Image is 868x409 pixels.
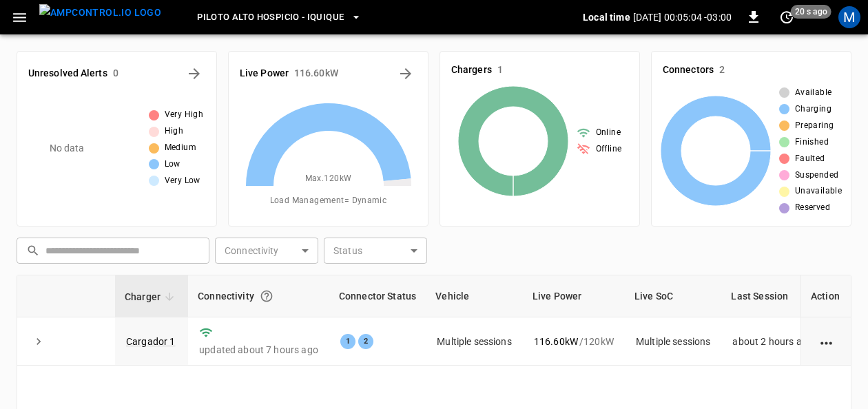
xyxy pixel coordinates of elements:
div: 2 [358,334,373,349]
h6: Chargers [451,63,492,78]
div: action cell options [818,335,835,348]
button: All Alerts [183,63,205,85]
th: Action [800,275,851,317]
img: ampcontrol.io logo [39,4,161,21]
button: expand row [28,331,49,352]
span: Preparing [795,119,834,133]
span: Unavailable [795,185,842,198]
h6: Unresolved Alerts [28,66,107,81]
span: Charging [795,103,831,116]
th: Live Power [523,275,625,317]
td: Multiple sessions [625,317,722,366]
p: No data [50,141,85,156]
div: profile-icon [838,6,860,28]
span: Faulted [795,152,825,166]
th: Live SoC [625,275,722,317]
div: 1 [340,334,355,349]
td: Multiple sessions [426,317,523,366]
a: Cargador 1 [126,336,176,347]
p: [DATE] 00:05:04 -03:00 [633,10,732,24]
div: Connectivity [198,284,320,308]
span: Max. 120 kW [305,172,352,186]
span: Reserved [795,201,830,215]
h6: 0 [113,66,118,81]
h6: 1 [497,63,503,78]
span: Online [596,126,621,140]
span: Medium [165,141,196,155]
span: Very High [165,108,204,122]
span: 20 s ago [791,5,831,19]
p: updated about 7 hours ago [199,343,318,357]
span: Finished [795,136,829,149]
th: Vehicle [426,275,523,317]
span: Suspended [795,169,839,182]
button: Connection between the charger and our software. [254,284,279,308]
h6: 116.60 kW [294,66,338,81]
th: Last Session [721,275,824,317]
td: about 2 hours ago [721,317,824,366]
span: Charger [125,289,178,305]
button: set refresh interval [776,6,798,28]
span: Piloto Alto Hospicio - Iquique [197,10,344,25]
th: Connector Status [329,275,426,317]
span: High [165,125,184,138]
button: Energy Overview [395,63,417,85]
span: Very Low [165,174,200,188]
h6: 2 [719,63,725,78]
span: Load Management = Dynamic [270,194,387,208]
div: / 120 kW [534,335,614,348]
p: 116.60 kW [534,335,578,348]
h6: Live Power [240,66,289,81]
span: Available [795,86,832,100]
span: Offline [596,143,622,156]
h6: Connectors [663,63,714,78]
button: Piloto Alto Hospicio - Iquique [192,4,367,31]
p: Local time [583,10,630,24]
span: Low [165,158,180,171]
